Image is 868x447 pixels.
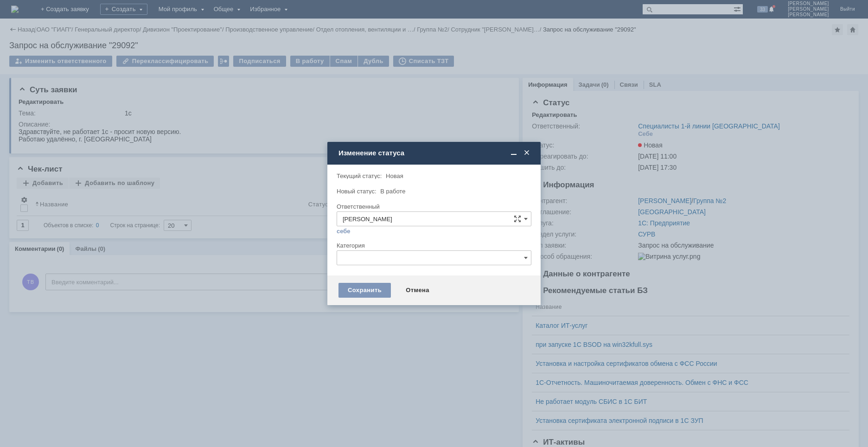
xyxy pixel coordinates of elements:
div: Изменение статуса [338,149,531,157]
label: Текущий статус: [337,172,382,179]
div: Категория [337,243,530,249]
span: Свернуть (Ctrl + M) [509,149,518,157]
span: Закрыть [522,149,531,157]
a: себе [337,228,351,235]
div: Ответственный [337,204,530,210]
span: Сложная форма [514,215,521,223]
label: Новый статус: [337,188,377,195]
span: В работе [380,188,405,195]
span: Новая [386,172,403,179]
